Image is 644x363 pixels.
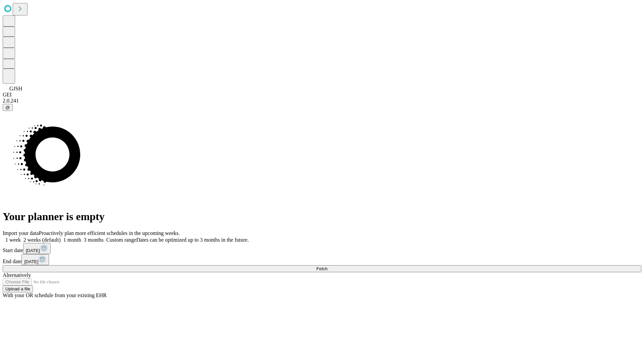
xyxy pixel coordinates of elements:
div: End date [3,254,641,265]
button: @ [3,104,13,111]
button: Upload a file [3,285,33,292]
span: [DATE] [24,259,38,264]
span: Proactively plan more efficient schedules in the upcoming weeks. [39,230,180,236]
button: Fetch [3,265,641,272]
div: 2.0.241 [3,98,641,104]
span: Alternatively [3,272,31,278]
span: @ [5,105,10,110]
span: Dates can be optimized up to 3 months in the future. [136,237,249,243]
span: 3 months [84,237,104,243]
span: 1 week [5,237,21,243]
button: [DATE] [21,254,49,265]
div: Start date [3,243,641,254]
span: Import your data [3,230,39,236]
div: GEI [3,92,641,98]
span: With your OR schedule from your existing EHR [3,292,107,298]
span: [DATE] [26,248,40,253]
span: 2 weeks (default) [23,237,61,243]
span: 1 month [63,237,81,243]
span: Fetch [316,266,327,271]
span: GJSH [9,86,22,91]
button: [DATE] [23,243,51,254]
span: Custom range [106,237,136,243]
h1: Your planner is empty [3,210,641,223]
